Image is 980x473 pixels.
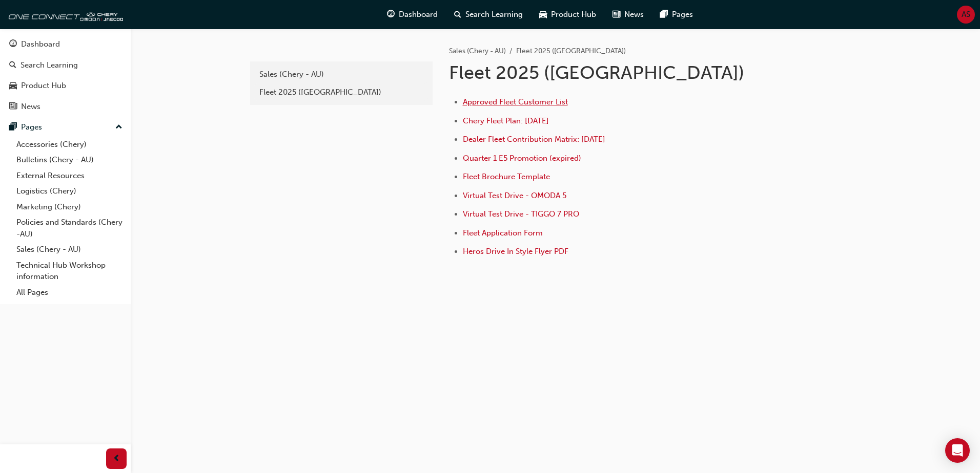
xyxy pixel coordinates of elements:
[379,4,446,25] a: guage-iconDashboard
[9,61,16,70] span: search-icon
[945,438,970,463] div: Open Intercom Messenger
[449,47,506,55] a: Sales (Chery - AU)
[4,76,127,95] a: Product Hub
[12,183,127,199] a: Logistics (Chery)
[21,121,42,133] div: Pages
[12,242,127,257] a: Sales (Chery - AU)
[4,35,127,54] a: Dashboard
[21,101,40,113] div: News
[463,97,568,106] a: Approved Fleet Customer List
[12,199,127,215] a: Marketing (Chery)
[4,97,127,116] a: News
[463,228,543,238] a: Fleet Application Form
[12,152,127,168] a: Bulletins (Chery - AU)
[463,247,568,256] a: Heros Drive In Style Flyer PDF
[21,38,60,50] div: Dashboard
[4,33,127,118] button: DashboardSearch LearningProduct HubNews
[672,9,693,20] span: Pages
[9,40,17,49] span: guage-icon
[254,83,428,101] a: Fleet 2025 ([GEOGRAPHIC_DATA])
[21,59,78,71] div: Search Learning
[449,61,785,84] h1: Fleet 2025 ([GEOGRAPHIC_DATA])
[387,8,395,21] span: guage-icon
[4,118,127,137] button: Pages
[957,6,975,24] button: AS
[539,8,547,21] span: car-icon
[463,209,579,219] a: Virtual Test Drive - TIGGO 7 PRO
[962,9,970,20] span: AS
[21,80,66,92] div: Product Hub
[12,168,127,184] a: External Resources
[660,8,668,21] span: pages-icon
[463,154,581,163] a: Quarter 1 E5 Promotion (expired)
[9,123,17,132] span: pages-icon
[5,4,123,25] img: oneconnect
[463,191,566,200] a: Virtual Test Drive - OMODA 5
[12,285,127,300] a: All Pages
[463,116,549,125] a: Chery Fleet Plan: [DATE]
[9,81,17,91] span: car-icon
[624,9,644,20] span: News
[604,4,652,25] a: news-iconNews
[12,214,127,242] a: Policies and Standards (Chery -AU)
[551,9,596,20] span: Product Hub
[446,4,531,25] a: search-iconSearch Learning
[463,172,550,181] a: Fleet Brochure Template
[531,4,604,25] a: car-iconProduct Hub
[516,46,626,57] li: Fleet 2025 ([GEOGRAPHIC_DATA])
[652,4,701,25] a: pages-iconPages
[399,9,438,20] span: Dashboard
[9,102,17,112] span: news-icon
[12,137,127,153] a: Accessories (Chery)
[115,121,122,134] span: up-icon
[4,56,127,75] a: Search Learning
[454,8,461,21] span: search-icon
[259,87,423,98] div: Fleet 2025 ([GEOGRAPHIC_DATA])
[612,8,620,21] span: news-icon
[465,9,523,20] span: Search Learning
[254,66,428,83] a: Sales (Chery - AU)
[463,135,605,144] a: Dealer Fleet Contribution Matrix: [DATE]
[113,453,120,465] span: prev-icon
[259,69,423,80] div: Sales (Chery - AU)
[12,257,127,285] a: Technical Hub Workshop information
